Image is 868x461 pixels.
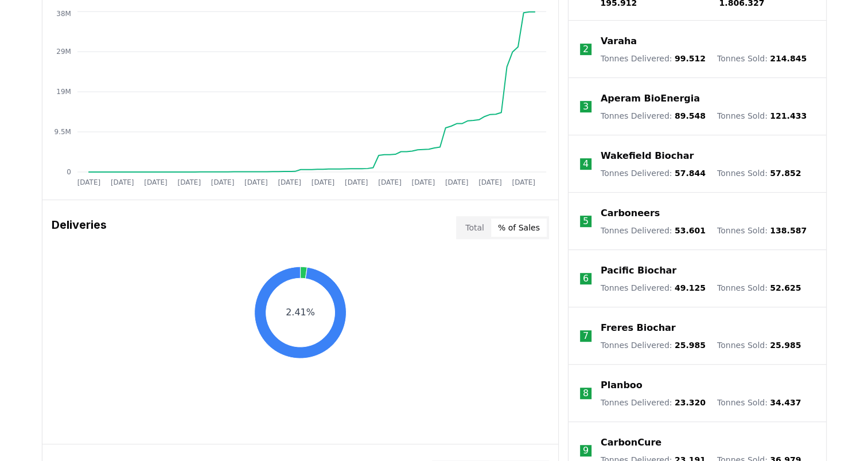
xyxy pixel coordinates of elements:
[601,34,637,48] a: Varaha
[601,92,700,106] a: Aperam BioEnergia
[717,397,801,408] p: Tonnes Sold :
[601,206,660,220] a: Carboneers
[211,178,234,186] tspan: [DATE]
[770,226,807,235] span: 138.587
[601,264,676,278] a: Pacific Biochar
[56,48,71,56] tspan: 29M
[278,178,301,186] tspan: [DATE]
[770,111,807,120] span: 121.433
[583,157,589,171] p: 4
[110,178,134,186] tspan: [DATE]
[345,178,368,186] tspan: [DATE]
[52,216,107,239] h3: Deliveries
[583,444,589,458] p: 9
[601,339,706,351] p: Tonnes Delivered :
[717,339,801,351] p: Tonnes Sold :
[675,169,706,178] span: 57.844
[601,110,706,122] p: Tonnes Delivered :
[675,341,706,350] span: 25.985
[67,168,71,176] tspan: 0
[770,398,801,407] span: 34.437
[491,218,547,237] button: % of Sales
[512,178,535,186] tspan: [DATE]
[717,167,801,179] p: Tonnes Sold :
[601,436,661,450] a: CarbonCure
[675,54,706,63] span: 99.512
[583,214,589,228] p: 5
[286,307,315,318] text: 2.41%
[583,42,589,56] p: 2
[717,110,807,122] p: Tonnes Sold :
[411,178,435,186] tspan: [DATE]
[601,397,706,408] p: Tonnes Delivered :
[311,178,334,186] tspan: [DATE]
[770,169,801,178] span: 57.852
[77,178,100,186] tspan: [DATE]
[675,398,706,407] span: 23.320
[601,149,694,163] a: Wakefield Biochar
[675,283,706,292] span: 49.125
[458,218,491,237] button: Total
[378,178,402,186] tspan: [DATE]
[244,178,268,186] tspan: [DATE]
[717,53,807,64] p: Tonnes Sold :
[601,167,706,179] p: Tonnes Delivered :
[54,128,71,136] tspan: 9.5M
[770,283,801,292] span: 52.625
[583,329,589,343] p: 7
[601,53,706,64] p: Tonnes Delivered :
[601,282,706,294] p: Tonnes Delivered :
[770,341,801,350] span: 25.985
[675,111,706,120] span: 89.548
[445,178,469,186] tspan: [DATE]
[478,178,502,186] tspan: [DATE]
[601,378,643,392] a: Planboo
[56,88,71,96] tspan: 19M
[583,100,589,114] p: 3
[583,386,589,400] p: 8
[177,178,201,186] tspan: [DATE]
[717,282,801,294] p: Tonnes Sold :
[601,225,706,236] p: Tonnes Delivered :
[144,178,168,186] tspan: [DATE]
[770,54,807,63] span: 214.845
[56,10,71,18] tspan: 38M
[675,226,706,235] span: 53.601
[601,321,676,335] a: Freres Biochar
[717,225,807,236] p: Tonnes Sold :
[583,272,589,286] p: 6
